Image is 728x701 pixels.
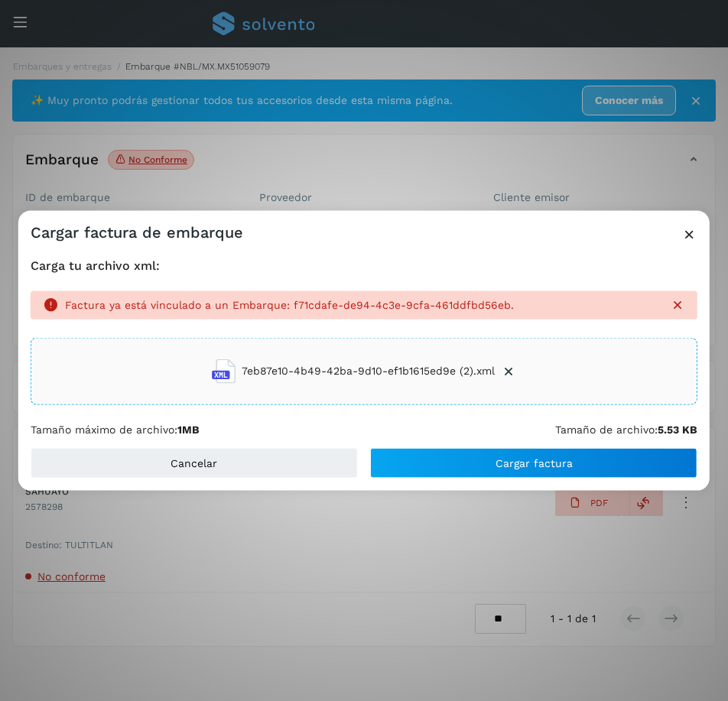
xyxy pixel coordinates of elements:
[31,423,200,436] p: Tamaño máximo de archivo:
[171,458,217,469] span: Cancelar
[31,222,243,241] h3: Cargar factura de embarque
[177,423,200,435] b: 1MB
[242,363,495,379] span: 7eb87e10-4b49-42ba-9d10-ef1b1615ed9e (2).xml
[555,423,697,436] p: Tamaño de archivo:
[65,298,658,311] p: Factura ya está vinculado a un Embarque: f71cdafe-de94-4c3e-9cfa-461ddfbd56eb.
[370,448,697,479] button: Cargar factura
[658,423,697,435] b: 5.53 KB
[496,458,573,469] span: Cargar factura
[31,448,358,479] button: Cancelar
[31,258,697,272] h4: Carga tu archivo xml:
